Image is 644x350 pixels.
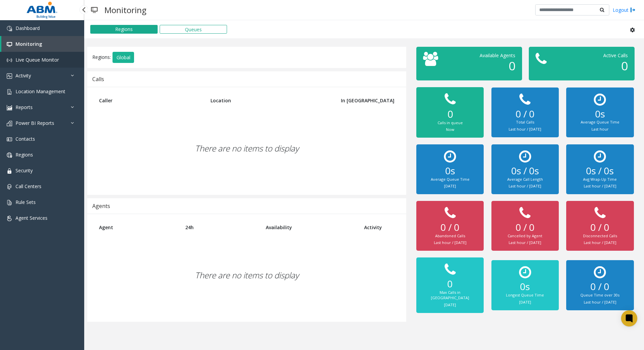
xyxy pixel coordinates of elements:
div: Calls in queue [423,120,477,126]
div: Total Calls [498,119,552,125]
h2: 0 / 0 [423,222,477,233]
div: Longest Queue Time [498,292,552,298]
div: Disconnected Calls [573,233,627,239]
div: There are no items to display [94,109,399,188]
small: Last hour [591,127,609,132]
th: Caller [94,92,205,109]
div: Average Queue Time [573,119,627,125]
span: Call Centers [15,183,41,189]
button: Regions [90,25,158,34]
span: Reports [15,104,33,110]
img: 'icon' [7,121,12,126]
img: 'icon' [7,200,12,205]
th: Activity [359,219,399,236]
small: [DATE] [444,302,456,307]
small: Last hour / [DATE] [584,300,616,305]
small: Last hour / [DATE] [584,183,616,188]
div: Abandoned Calls [423,233,477,239]
span: Monitoring [15,41,42,47]
img: 'icon' [7,89,12,95]
span: Power BI Reports [15,120,54,126]
button: Queues [160,25,227,34]
div: Cancelled by Agent [498,233,552,239]
img: logout [630,6,636,13]
span: 0 [621,58,628,74]
span: Agent Services [15,215,47,221]
div: There are no items to display [94,236,399,315]
h2: 0 [423,108,477,120]
span: Security [15,167,33,174]
small: Last hour / [DATE] [509,183,541,188]
small: Last hour / [DATE] [434,240,466,245]
img: 'icon' [7,137,12,142]
a: Logout [613,6,636,13]
img: 'icon' [7,42,12,47]
th: Agent [94,219,180,236]
th: In [GEOGRAPHIC_DATA] [324,92,399,109]
span: Available Agents [480,52,515,59]
img: 'icon' [7,168,12,174]
h3: Monitoring [101,2,150,18]
th: Availability [261,219,359,236]
span: Contacts [15,136,35,142]
span: Dashboard [15,25,40,31]
img: 'icon' [7,105,12,110]
img: pageIcon [91,2,98,18]
img: 'icon' [7,216,12,221]
img: 'icon' [7,26,12,31]
h2: 0 / 0 [498,108,552,120]
div: Average Call Length [498,177,552,182]
div: Max Calls in [GEOGRAPHIC_DATA] [423,290,477,301]
span: Live Queue Monitor [15,57,59,63]
small: Last hour / [DATE] [584,240,616,245]
h2: 0s / 0s [573,165,627,177]
small: Last hour / [DATE] [509,127,541,132]
h2: 0s [423,165,477,177]
img: 'icon' [7,73,12,79]
span: Location Management [15,88,65,95]
div: Queue Time over 30s [573,292,627,298]
h2: 0 / 0 [573,222,627,233]
h2: 0 / 0 [498,222,552,233]
span: Rule Sets [15,199,36,205]
span: Regions: [92,54,111,60]
h2: 0 [423,278,477,290]
button: Global [112,52,134,63]
span: Active Calls [603,52,628,59]
div: Avg Wrap-Up Time [573,177,627,182]
small: [DATE] [519,300,531,305]
span: 0 [509,58,515,74]
small: Now [446,127,454,132]
div: Agents [92,202,110,210]
h2: 0s [498,281,552,292]
th: Location [205,92,324,109]
div: Calls [92,75,104,83]
span: Activity [15,72,31,79]
th: 24h [180,219,261,236]
img: 'icon' [7,184,12,189]
h2: 0s [573,108,627,120]
img: 'icon' [7,152,12,158]
a: Monitoring [1,36,84,52]
span: Regions [15,151,33,158]
small: [DATE] [444,183,456,188]
h2: 0s / 0s [498,165,552,177]
div: Average Queue Time [423,177,477,182]
small: Last hour / [DATE] [509,240,541,245]
img: 'icon' [7,58,12,63]
h2: 0 / 0 [573,281,627,292]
